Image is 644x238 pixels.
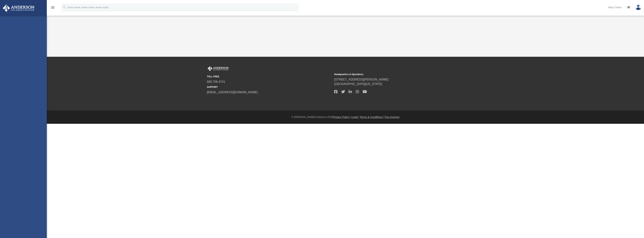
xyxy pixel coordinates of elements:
a: [STREET_ADDRESS][PERSON_NAME] [334,78,388,81]
img: Anderson Advisors Platinum Portal [207,66,229,71]
small: SUPPORT [207,85,332,89]
img: User Pic [636,5,641,10]
a: 800.706.4741 [207,80,225,83]
div: © [PERSON_NAME] Advisors 2025 [47,115,644,119]
small: TOLL FREE [207,75,332,78]
i: search [63,5,67,9]
i: menu [51,5,55,10]
a: [GEOGRAPHIC_DATA][US_STATE] [334,82,382,86]
a: Legal | [351,116,359,119]
a: menu [51,7,55,10]
a: Terms & Conditions | [360,116,384,119]
img: Anderson Advisors Platinum Portal [2,4,36,12]
small: Headquarters & Operations [334,73,459,76]
a: Pay Invoices [385,116,399,119]
a: Privacy Policy | [333,116,351,119]
a: [EMAIL_ADDRESS][DOMAIN_NAME] [207,91,258,94]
